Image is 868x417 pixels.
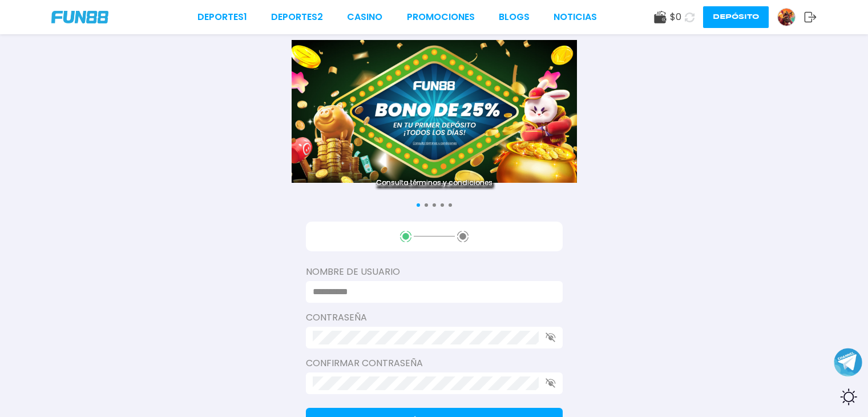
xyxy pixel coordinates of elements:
[778,9,795,26] img: Avatar
[834,383,862,411] div: Switch theme
[292,40,577,183] img: Banner
[703,6,769,28] button: Depósito
[834,347,862,377] button: Join telegram channel
[499,10,530,24] a: BLOGS
[306,356,563,370] label: Confirmar contraseña
[306,265,563,279] label: Nombre de usuario
[292,178,577,188] a: Consulta términos y condiciones
[51,11,108,23] img: Company Logo
[271,10,323,24] a: Deportes2
[197,10,247,24] a: Deportes1
[407,10,475,24] a: Promociones
[670,10,681,24] span: $ 0
[554,10,597,24] a: NOTICIAS
[306,311,563,324] label: Contraseña
[347,10,382,24] a: CASINO
[777,8,804,26] a: Avatar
